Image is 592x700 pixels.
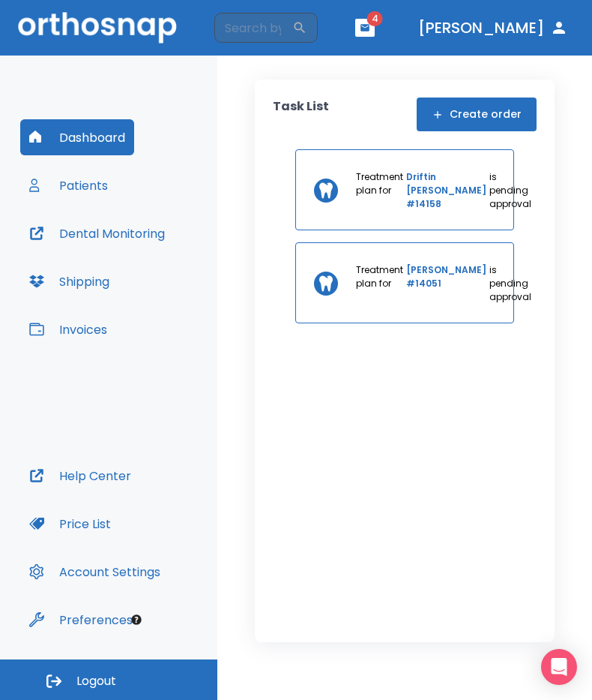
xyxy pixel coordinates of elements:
[406,263,486,304] a: [PERSON_NAME] #14051
[406,170,486,211] a: Driftin [PERSON_NAME] #14158
[20,554,169,590] button: Account Settings
[417,98,537,131] button: Create order
[20,602,142,638] button: Preferences
[130,613,143,626] div: Tooltip anchor
[214,13,292,43] input: Search by Patient Name or Case #
[20,311,116,347] button: Invoices
[356,170,403,211] p: Treatment plan for
[367,11,383,26] span: 4
[20,263,118,299] button: Shipping
[541,649,577,685] div: Open Intercom Messenger
[20,215,174,251] button: Dental Monitoring
[18,12,177,43] img: Orthosnap
[412,14,574,41] button: [PERSON_NAME]
[20,167,117,203] button: Patients
[76,673,116,689] span: Logout
[356,263,403,304] p: Treatment plan for
[20,458,140,494] button: Help Center
[20,119,134,155] button: Dashboard
[20,506,120,542] button: Price List
[489,263,531,304] p: is pending approval
[273,98,329,131] p: Task List
[489,170,531,211] p: is pending approval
